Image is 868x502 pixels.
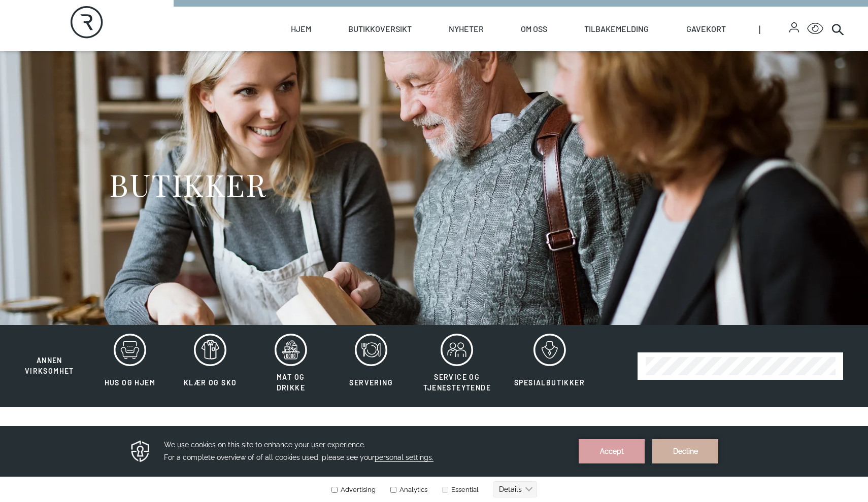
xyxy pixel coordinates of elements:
[332,333,411,399] button: Servering
[129,15,151,39] img: Privacy reminder
[277,373,305,392] span: Mat og drikke
[291,7,311,51] a: Hjem
[521,7,547,51] a: Om oss
[504,333,595,399] button: Spesialbutikker
[440,61,479,69] label: Essential
[25,356,74,375] span: Annen virksomhet
[252,333,330,399] button: Mat og drikke
[442,62,448,68] input: Essential
[423,373,491,392] span: Service og tjenesteytende
[331,62,338,68] input: Advertising
[686,7,726,51] a: Gavekort
[652,15,718,39] button: Decline
[584,7,649,51] a: Tilbakemelding
[807,21,823,37] button: Open Accessibility Menu
[579,15,645,39] button: Accept
[499,61,522,69] text: Details
[375,29,433,38] span: personal settings.
[171,333,250,399] button: Klær og sko
[514,378,585,387] span: Spesialbutikker
[109,165,266,203] h1: BUTIKKER
[493,57,537,73] button: Details
[390,62,396,68] input: Analytics
[164,14,566,40] h3: We use cookies on this site to enhance your user experience. For a complete overview of of all co...
[348,7,412,51] a: Butikkoversikt
[184,378,237,387] span: Klær og sko
[10,333,89,377] button: Annen virksomhet
[413,333,502,399] button: Service og tjenesteytende
[105,378,155,387] span: Hus og hjem
[449,7,484,51] a: Nyheter
[91,333,170,399] button: Hus og hjem
[759,7,789,51] span: |
[349,378,393,387] span: Servering
[331,61,376,69] label: Advertising
[388,61,427,69] label: Analytics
